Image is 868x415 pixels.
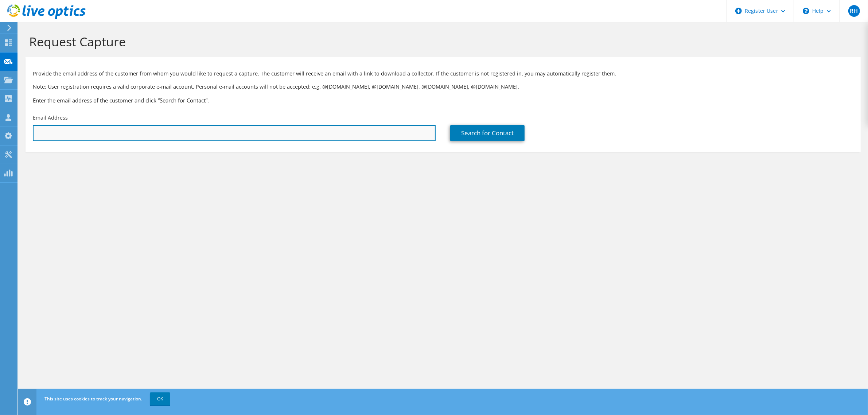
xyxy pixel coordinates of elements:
[29,34,853,49] h1: Request Capture
[33,83,853,91] p: Note: User registration requires a valid corporate e-mail account. Personal e-mail accounts will ...
[33,96,853,104] h3: Enter the email address of the customer and click “Search for Contact”.
[803,8,809,14] svg: \n
[33,70,853,78] p: Provide the email address of the customer from whom you would like to request a capture. The cust...
[44,396,142,402] span: This site uses cookies to track your navigation.
[848,5,860,17] span: RH
[33,114,68,121] label: Email Address
[450,125,525,141] a: Search for Contact
[150,392,170,406] a: OK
